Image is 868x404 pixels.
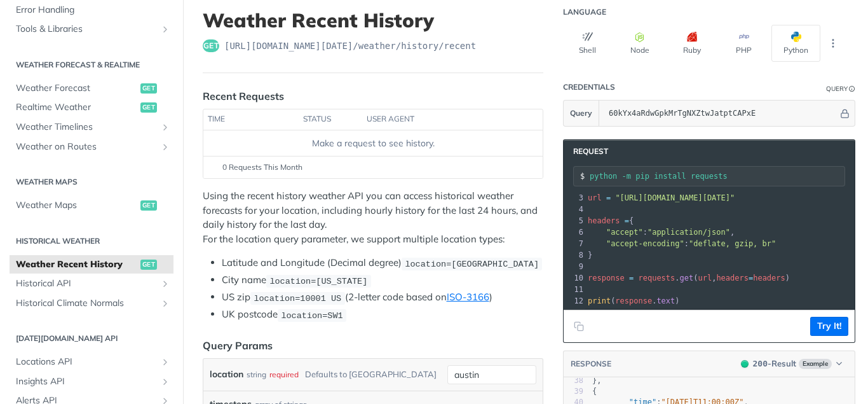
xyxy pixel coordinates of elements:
[753,359,768,368] span: 200
[405,259,539,268] span: location=[GEOGRAPHIC_DATA]
[16,375,157,388] span: Insights API
[826,84,855,94] div: QueryInformation
[140,102,157,113] span: get
[10,98,173,117] a: Realtime Weatherget
[16,297,157,310] span: Historical Climate Normals
[592,387,597,396] span: {
[16,82,137,95] span: Weather Forecast
[224,39,476,52] span: https://api.tomorrow.io/v4/weather/history/recent
[16,277,157,290] span: Historical API
[590,172,844,181] input: Request instructions
[564,386,583,397] div: 39
[753,274,785,282] span: headers
[10,1,173,20] a: Error Handling
[299,109,362,130] th: status
[160,357,170,367] button: Show subpages for Locations API
[10,137,173,157] a: Weather on RoutesShow subpages for Weather on Routes
[564,284,585,295] div: 11
[606,193,611,202] span: =
[16,141,157,153] span: Weather on Routes
[564,192,585,204] div: 3
[588,228,735,237] span: : ,
[639,274,675,282] span: requests
[564,375,583,386] div: 38
[10,79,173,98] a: Weather Forecastget
[564,238,585,249] div: 7
[588,239,776,248] span: :
[698,274,712,282] span: url
[615,193,735,202] span: "[URL][DOMAIN_NAME][DATE]"
[826,84,848,94] div: Query
[592,376,601,385] span: },
[222,307,543,322] li: UK postcode
[254,293,341,303] span: location=10001 US
[735,358,848,370] button: 200200-ResultExample
[160,298,170,309] button: Show subpages for Historical Climate Normals
[741,360,749,368] span: 200
[10,176,173,188] h2: Weather Maps
[208,137,538,150] div: Make a request to see history.
[588,251,592,260] span: }
[716,274,749,282] span: headers
[588,216,620,225] span: headers
[824,34,843,53] button: More Languages
[247,365,266,384] div: string
[203,9,543,32] h1: Weather Recent History
[10,255,173,274] a: Weather Recent Historyget
[615,296,652,305] span: response
[16,356,157,368] span: Locations API
[16,4,170,17] span: Error Handling
[588,274,625,282] span: response
[140,200,157,211] span: get
[564,249,585,261] div: 8
[10,59,173,71] h2: Weather Forecast & realtime
[615,25,664,62] button: Node
[140,83,157,94] span: get
[160,24,170,34] button: Show subpages for Tools & Libraries
[567,146,608,157] span: Request
[564,101,599,126] button: Query
[16,101,137,114] span: Realtime Weather
[160,377,170,387] button: Show subpages for Insights API
[10,196,173,215] a: Weather Mapsget
[10,20,173,39] a: Tools & LibrariesShow subpages for Tools & Libraries
[564,261,585,272] div: 9
[564,215,585,226] div: 5
[203,88,284,104] div: Recent Requests
[362,109,517,130] th: user agent
[160,142,170,152] button: Show subpages for Weather on Routes
[10,372,173,391] a: Insights APIShow subpages for Insights API
[305,365,437,384] div: Defaults to [GEOGRAPHIC_DATA]
[606,228,643,237] span: "accept"
[753,358,796,370] div: - Result
[563,82,615,92] div: Credentials
[564,272,585,284] div: 10
[563,25,612,62] button: Shell
[222,273,543,288] li: City name
[588,216,634,225] span: {
[203,39,219,52] span: get
[269,276,367,286] span: location=[US_STATE]
[564,204,585,215] div: 4
[203,338,273,353] div: Query Params
[10,235,173,247] h2: Historical Weather
[16,258,137,271] span: Weather Recent History
[564,295,585,307] div: 12
[140,260,157,270] span: get
[269,365,299,384] div: required
[203,189,543,246] p: Using the recent history weather API you can access historical weather forecasts for your locatio...
[625,216,629,225] span: =
[680,274,694,282] span: get
[810,317,848,336] button: Try It!
[827,38,839,49] svg: More ellipsis
[771,25,820,62] button: Python
[160,122,170,132] button: Show subpages for Weather Timelines
[222,256,543,270] li: Latitude and Longitude (Decimal degree)
[849,86,855,92] i: Information
[570,358,612,370] button: RESPONSE
[563,7,606,17] div: Language
[160,279,170,289] button: Show subpages for Historical API
[667,25,716,62] button: Ruby
[281,310,342,320] span: location=SW1
[602,101,838,126] input: apikey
